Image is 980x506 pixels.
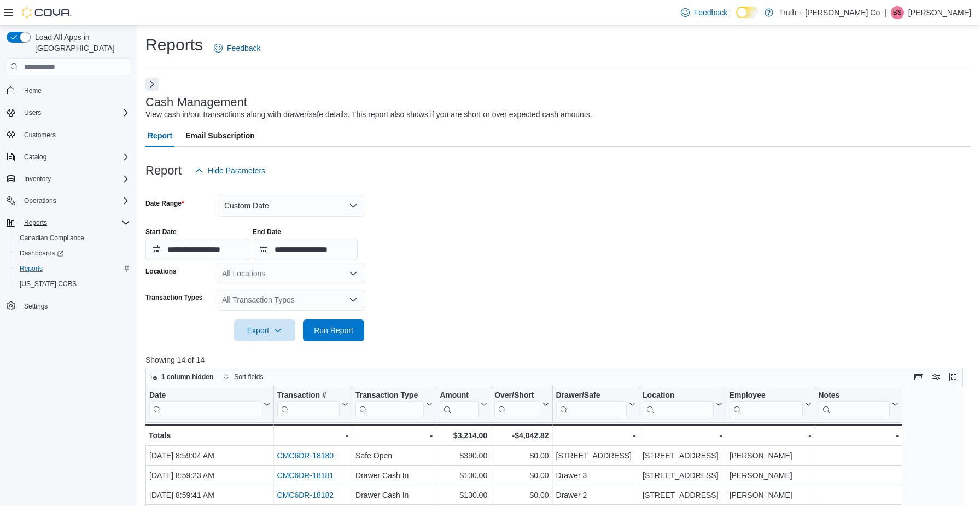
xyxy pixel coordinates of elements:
[819,391,890,401] div: Notes
[15,277,130,290] span: Washington CCRS
[11,276,135,292] button: [US_STATE] CCRS
[149,391,261,401] div: Date
[241,319,289,341] span: Export
[440,391,479,418] div: Amount
[20,280,77,288] span: [US_STATE] CCRS
[24,153,46,161] span: Catalog
[556,488,636,502] div: Drawer 2
[24,302,48,311] span: Settings
[277,471,334,480] a: CMC6DR-18181
[31,32,130,54] span: Load All Apps in [GEOGRAPHIC_DATA]
[355,488,433,502] div: Drawer Cash In
[149,469,270,482] div: [DATE] 8:59:23 AM
[2,105,135,120] button: Users
[884,6,886,19] p: |
[227,43,260,54] span: Feedback
[730,391,803,401] div: Employee
[730,469,812,482] div: [PERSON_NAME]
[2,149,135,165] button: Catalog
[145,239,250,260] input: Press the down key to open a popover containing a calendar.
[24,218,47,227] span: Reports
[20,299,130,313] span: Settings
[676,2,732,24] a: Feedback
[7,78,130,342] nav: Complex example
[355,391,424,401] div: Transaction Type
[145,34,203,56] h1: Reports
[145,354,971,365] p: Showing 14 of 14
[145,267,177,276] label: Locations
[819,391,899,418] button: Notes
[20,84,46,97] a: Home
[355,391,424,418] div: Transaction Type
[15,262,47,275] a: Reports
[218,195,364,217] button: Custom Date
[20,194,61,207] button: Operations
[556,469,636,482] div: Drawer 3
[253,228,281,236] label: End Date
[303,319,364,341] button: Run Report
[149,449,270,462] div: [DATE] 8:59:04 AM
[209,37,265,59] a: Feedback
[730,429,812,442] div: -
[145,78,159,91] button: Next
[349,295,358,304] button: Open list of options
[24,175,51,183] span: Inventory
[277,491,334,499] a: CMC6DR-18182
[24,196,56,205] span: Operations
[819,429,899,442] div: -
[556,429,636,442] div: -
[15,247,68,260] a: Dashboards
[355,391,433,418] button: Transaction Type
[912,370,925,383] button: Keyboard shortcuts
[440,469,487,482] div: $130.00
[2,298,135,314] button: Settings
[15,262,130,275] span: Reports
[440,429,487,442] div: $3,214.00
[253,239,358,260] input: Press the down key to open a popover containing a calendar.
[494,449,549,462] div: $0.00
[643,469,722,482] div: [STREET_ADDRESS]
[556,449,636,462] div: [STREET_ADDRESS]
[494,429,549,442] div: -$4,042.82
[355,429,433,442] div: -
[277,391,348,418] button: Transaction #
[234,373,263,381] span: Sort fields
[355,469,433,482] div: Drawer Cash In
[20,216,51,229] button: Reports
[20,106,130,119] span: Users
[149,391,261,418] div: Date
[277,429,348,442] div: -
[219,370,267,383] button: Sort fields
[208,165,265,176] span: Hide Parameters
[20,234,84,242] span: Canadian Compliance
[20,249,63,258] span: Dashboards
[234,319,295,341] button: Export
[11,261,135,276] button: Reports
[556,391,627,418] div: Drawer/Safe
[11,246,135,261] a: Dashboards
[494,391,540,418] div: Over/Short
[893,6,902,19] span: BS
[15,277,81,290] a: [US_STATE] CCRS
[643,391,722,418] button: Location
[15,231,130,245] span: Canadian Compliance
[145,293,202,302] label: Transaction Types
[148,125,172,147] span: Report
[20,106,45,119] button: Users
[2,82,135,98] button: Home
[15,231,89,245] a: Canadian Compliance
[277,451,334,460] a: CMC6DR-18180
[494,488,549,502] div: $0.00
[730,391,803,418] div: Employee
[20,216,130,229] span: Reports
[190,160,270,182] button: Hide Parameters
[15,247,130,260] span: Dashboards
[20,83,130,97] span: Home
[161,373,213,381] span: 1 column hidden
[20,300,52,313] a: Settings
[20,128,130,142] span: Customers
[20,264,43,273] span: Reports
[730,449,812,462] div: [PERSON_NAME]
[20,150,130,164] span: Catalog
